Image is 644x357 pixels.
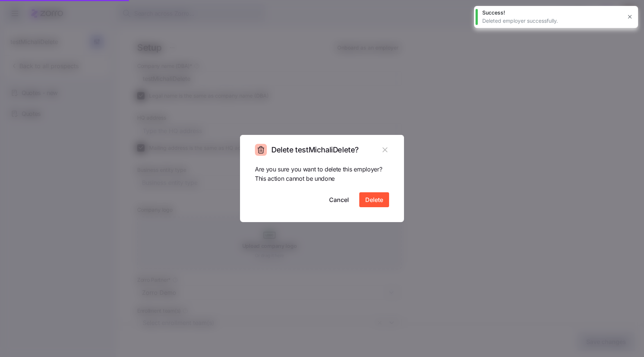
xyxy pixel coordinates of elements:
[271,145,359,155] h2: Delete testMichaliDelete?
[482,17,622,25] div: Deleted employer successfully.
[323,192,355,207] button: Cancel
[329,195,349,204] span: Cancel
[482,9,622,16] div: Success!
[255,165,382,183] span: Are you sure you want to delete this employer? This action cannot be undone
[359,192,389,207] button: Delete
[365,195,383,204] span: Delete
